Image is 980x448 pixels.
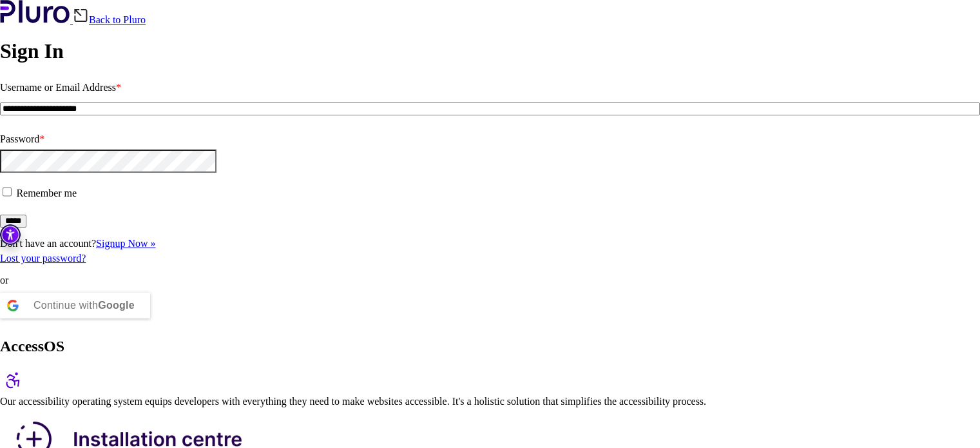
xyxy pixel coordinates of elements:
[98,300,135,311] b: Google
[96,238,155,249] a: Signup Now »
[3,187,12,196] input: Remember me
[73,14,146,25] a: Back to Pluro
[34,293,135,318] div: Continue with
[73,8,89,23] img: Back icon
